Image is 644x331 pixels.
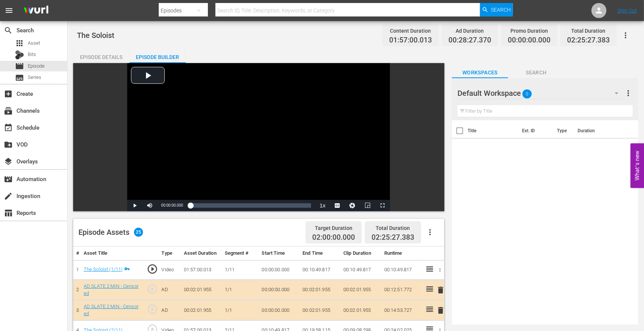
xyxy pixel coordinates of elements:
div: Total Duration [567,26,610,36]
td: 00:10:49.817 [340,260,381,280]
button: delete [436,305,445,316]
div: Bits [15,50,24,59]
span: The Soloist [77,31,114,40]
span: Episode [28,62,45,70]
span: play_circle_outline [147,263,158,275]
td: 1/1 [222,300,259,320]
th: Duration [573,120,618,141]
td: 00:02:01.955 [299,280,340,300]
span: Schedule [4,123,13,132]
img: ans4CAIJ8jUAAAAAAAAAAAAAAAAAAAAAAAAgQb4GAAAAAAAAAAAAAAAAAAAAAAAAJMjXAAAAAAAAAAAAAAAAAAAAAAAAgAT5G... [18,2,54,20]
div: Episode Assets [78,228,143,237]
span: Channels [4,106,13,115]
td: 1/11 [222,260,259,280]
button: more_vert [624,84,633,102]
div: Ad Duration [448,26,491,36]
div: Episode Builder [129,48,186,66]
span: 02:00:00.000 [312,233,355,242]
span: Asset [15,39,24,48]
button: Picture-in-Picture [360,200,375,211]
span: Reports [4,209,13,218]
a: The Soloist (1/11) [84,266,123,272]
div: Default Workspace [457,83,626,104]
td: 00:10:49.817 [299,260,340,280]
span: Asset [28,39,40,47]
td: 3 [73,300,81,320]
td: 00:12:51.772 [381,280,422,300]
div: Target Duration [312,223,355,233]
span: 02:25:27.383 [372,233,414,242]
button: Fullscreen [375,200,390,211]
span: Search [508,68,564,77]
button: Captions [330,200,345,211]
span: delete [436,286,445,295]
div: Promo Duration [508,26,551,36]
span: Episode [15,62,24,71]
span: play_circle_outline [147,304,158,315]
span: Ingestion [4,192,13,201]
td: 00:02:01.955 [340,280,381,300]
th: Segment # [222,246,259,260]
div: Content Duration [389,26,432,36]
span: Search [491,3,511,17]
th: Ext. ID [518,120,552,141]
span: 0 [522,86,532,102]
th: Asset Duration [181,246,222,260]
span: Workspaces [452,68,508,77]
th: Asset Title [81,246,144,260]
td: 1/1 [222,280,259,300]
span: more_vert [624,89,633,98]
button: Episode Builder [129,48,186,63]
td: 00:02:01.955 [181,280,222,300]
td: 00:00:00.000 [259,280,300,300]
span: Overlays [4,157,13,166]
span: 25 [134,228,143,237]
th: Start Time [259,246,300,260]
div: Total Duration [372,223,414,233]
th: # [73,246,81,260]
th: Type [159,246,181,260]
td: 00:02:01.955 [340,300,381,320]
span: 00:00:00.000 [161,203,183,207]
button: Jump To Time [345,200,360,211]
td: 00:02:01.955 [299,300,340,320]
div: Progress Bar [191,203,311,208]
td: Video [159,260,181,280]
span: 01:57:00.013 [389,36,432,45]
td: 2 [73,280,81,300]
td: AD [159,280,181,300]
th: Title [468,120,518,141]
a: AD SLATE 2 MIN - Censored [84,283,138,296]
span: VOD [4,140,13,149]
span: Create [4,89,13,98]
button: Mute [142,200,157,211]
th: End Time [299,246,340,260]
a: AD SLATE 2 MIN - Censored [84,304,138,316]
td: 01:57:00.013 [181,260,222,280]
td: 1 [73,260,81,280]
span: 00:00:00.000 [508,36,551,45]
div: Episode Details [73,48,129,66]
td: 00:00:00.000 [259,300,300,320]
span: play_circle_outline [147,283,158,295]
button: delete [436,284,445,295]
span: Series [15,73,24,82]
button: Search [480,3,513,17]
div: Video Player [127,63,390,211]
span: Search [4,26,13,35]
span: delete [436,306,445,315]
button: Play [127,200,142,211]
span: 02:25:27.383 [567,36,610,45]
td: AD [159,300,181,320]
span: Bits [28,51,36,58]
th: Clip Duration [340,246,381,260]
a: Sign Out [617,8,637,14]
button: Playback Rate [315,200,330,211]
td: 00:10:49.817 [381,260,422,280]
button: Episode Details [73,48,129,63]
td: 00:00:00.000 [259,260,300,280]
td: 00:02:01.955 [181,300,222,320]
th: Type [552,120,573,141]
th: Runtime [381,246,422,260]
span: Series [28,74,41,81]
